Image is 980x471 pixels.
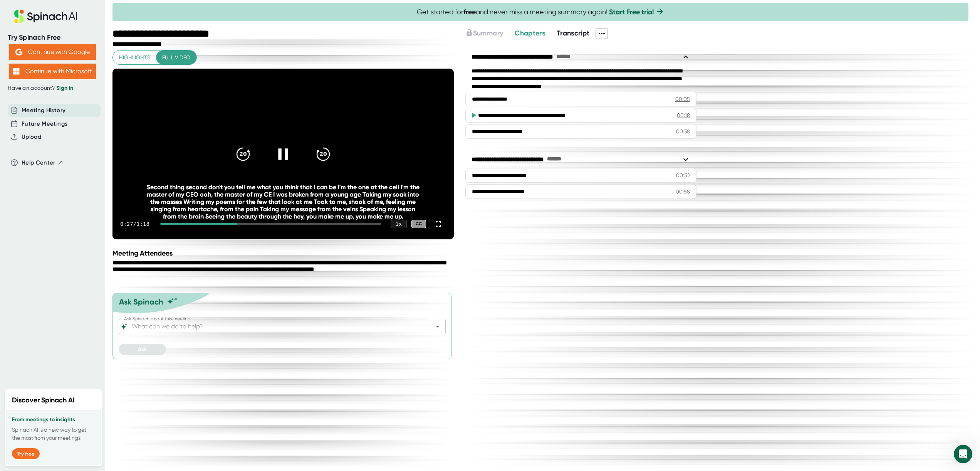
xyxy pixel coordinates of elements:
[9,64,96,79] button: Continue with Microsoft
[557,28,590,39] button: Transcript
[22,133,41,141] button: Upload
[56,85,73,91] a: Sign in
[138,346,147,353] span: Ask
[8,33,97,42] div: Try Spinach Free
[162,53,190,62] span: Full video
[411,220,426,229] div: CC
[676,172,690,179] div: 00:52
[465,28,515,39] div: Upgrade to access
[676,128,690,135] div: 00:38
[677,111,690,119] div: 00:18
[557,29,590,37] span: Transcript
[119,53,150,62] span: Highlights
[112,249,456,257] div: Meeting Attendees
[9,44,96,60] button: Continue with Google
[12,395,75,405] h2: Discover Spinach AI
[120,221,151,227] div: 0:27 / 1:18
[12,448,40,459] button: Try free
[12,426,95,442] p: Spinach AI is a new way to get the most from your meetings
[22,158,64,167] button: Help Center
[515,29,545,37] span: Chapters
[675,95,690,103] div: 00:05
[156,50,196,65] button: Full video
[22,119,67,128] button: Future Meetings
[391,220,407,228] div: 1 x
[465,28,503,39] button: Summary
[432,321,443,332] button: Open
[609,8,654,16] a: Start Free trial
[130,321,421,332] input: What can we do to help?
[473,29,503,37] span: Summary
[676,188,690,195] div: 00:58
[119,344,166,355] button: Ask
[954,445,972,463] iframe: Intercom live chat
[113,50,156,65] button: Highlights
[8,85,97,92] div: Have an account?
[463,8,476,16] b: free
[515,28,545,39] button: Chapters
[15,49,22,56] img: Aehbyd4JwY73AAAAAElFTkSuQmCC
[22,106,65,115] button: Meeting History
[12,417,95,423] h3: From meetings to insights
[119,297,163,306] div: Ask Spinach
[417,8,665,17] span: Get started for and never miss a meeting summary again!
[147,183,420,220] div: Second thing second don't you tell me what you think that I can be I'm the one at the cell I'm th...
[22,158,55,167] span: Help Center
